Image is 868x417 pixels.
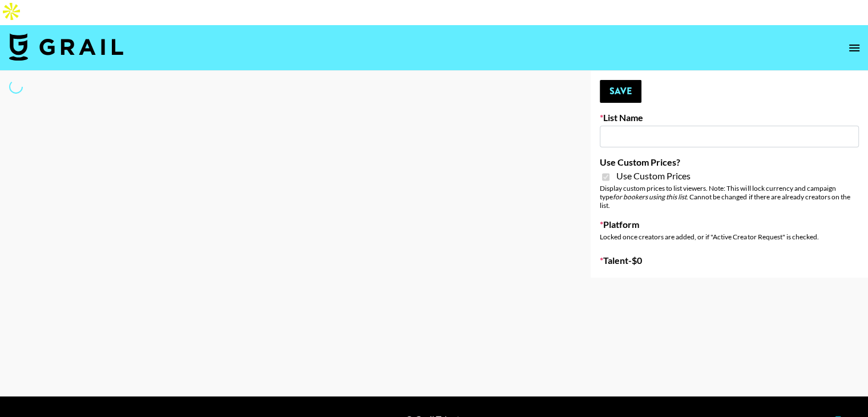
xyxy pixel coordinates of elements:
[600,232,859,241] div: Locked once creators are added, or if "Active Creator Request" is checked.
[600,157,859,168] label: Use Custom Prices?
[600,184,859,210] div: Display custom prices to list viewers. Note: This will lock currency and campaign type . Cannot b...
[9,33,123,61] img: Grail Talent
[600,255,859,266] label: Talent - $ 0
[616,170,691,182] span: Use Custom Prices
[843,37,866,59] button: open drawer
[600,112,859,123] label: List Name
[613,193,687,201] em: for bookers using this list
[600,80,641,103] button: Save
[600,219,859,230] label: Platform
